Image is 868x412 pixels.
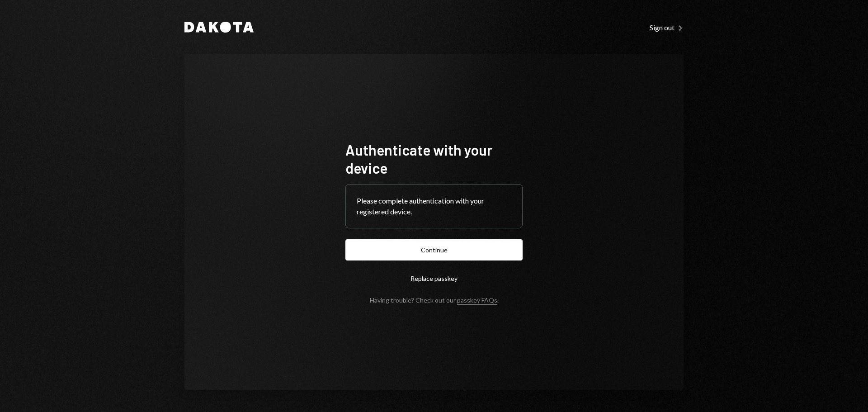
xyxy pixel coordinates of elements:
[345,141,523,177] h1: Authenticate with your device
[650,22,684,32] a: Sign out
[457,296,497,305] a: passkey FAQs
[345,268,523,289] button: Replace passkey
[370,296,499,304] div: Having trouble? Check out our .
[357,195,511,217] div: Please complete authentication with your registered device.
[650,23,684,32] div: Sign out
[345,239,523,260] button: Continue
